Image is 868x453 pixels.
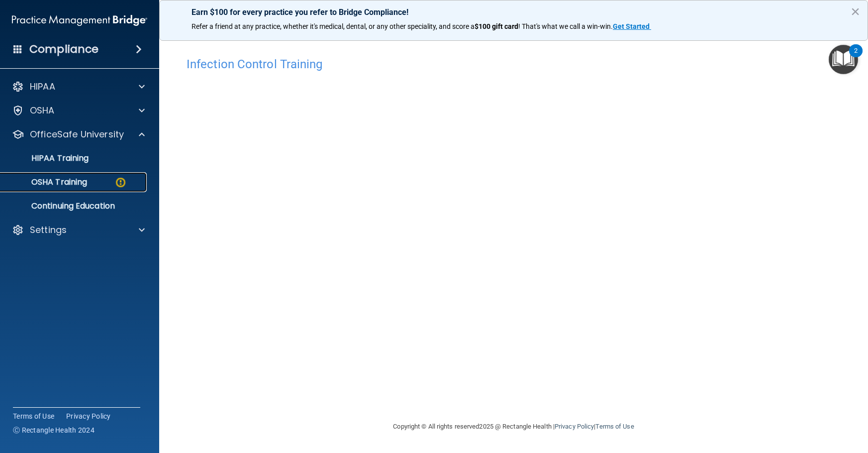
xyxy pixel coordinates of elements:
[30,224,67,236] p: Settings
[6,153,89,163] p: HIPAA Training
[13,425,95,435] span: Ⓒ Rectangle Health 2024
[613,22,650,30] strong: Get Started
[613,22,651,30] a: Get Started
[114,176,127,189] img: warning-circle.0cc9ac19.png
[30,128,124,140] p: OfficeSafe University
[6,201,142,211] p: Continuing Education
[555,423,594,430] a: Privacy Policy
[518,22,613,30] span: ! That's what we call a win-win.
[192,22,475,30] span: Refer a friend at any practice, whether it's medical, dental, or any other speciality, and score a
[829,45,858,74] button: Open Resource Center, 2 new notifications
[12,128,145,140] a: OfficeSafe University
[851,3,860,19] button: Close
[187,58,841,71] h4: Infection Control Training
[13,411,54,421] a: Terms of Use
[30,81,55,93] p: HIPAA
[854,51,858,64] div: 2
[595,423,634,430] a: Terms of Use
[6,177,87,187] p: OSHA Training
[12,224,145,236] a: Settings
[29,42,98,56] h4: Compliance
[12,105,145,116] a: OSHA
[475,22,518,30] strong: $100 gift card
[192,7,836,17] p: Earn $100 for every practice you refer to Bridge Compliance!
[187,76,684,382] iframe: infection-control-training
[12,10,147,30] img: PMB logo
[12,81,145,93] a: HIPAA
[332,411,695,443] div: Copyright © All rights reserved 2025 @ Rectangle Health | |
[30,105,55,116] p: OSHA
[66,411,111,421] a: Privacy Policy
